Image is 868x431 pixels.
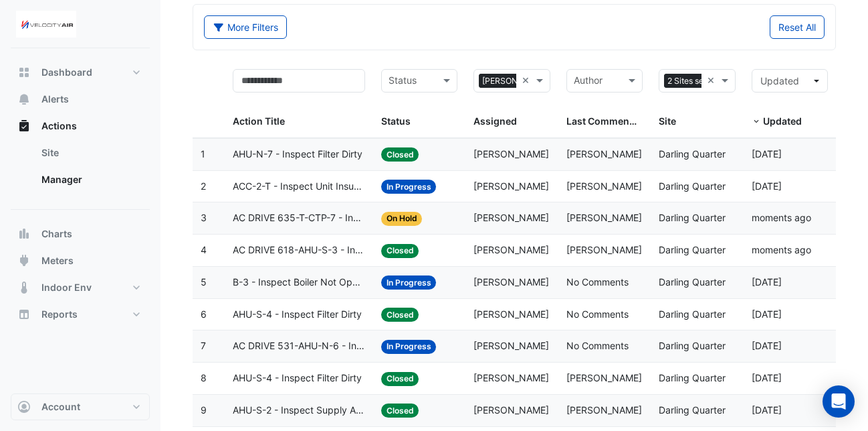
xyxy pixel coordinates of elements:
span: [PERSON_NAME] [473,244,549,255]
span: AC DRIVE 531-AHU-N-6 - Inspect VSD High Temperature [233,338,364,354]
span: 2 Sites selected [664,74,731,88]
span: Action Title [233,115,285,127]
span: Clear [522,73,533,88]
span: Actions [41,119,77,133]
span: 2025-08-22T14:27:39.782 [752,308,782,320]
button: Alerts [11,86,150,113]
span: [PERSON_NAME] [566,148,642,160]
span: Darling Quarter [659,308,726,320]
button: Actions [11,113,150,139]
span: [PERSON_NAME] [473,404,549,416]
span: [PERSON_NAME] [473,340,549,351]
span: 2025-09-10T09:08:57.629 [752,212,811,223]
span: AHU-S-2 - Inspect Supply Air Loss [233,403,364,418]
span: 9 [201,404,207,416]
span: On Hold [381,212,423,226]
span: Last Commented [566,115,644,127]
button: Updated [752,69,828,93]
span: In Progress [381,275,437,290]
span: Closed [381,147,419,162]
span: [PERSON_NAME] [473,372,549,383]
span: No Comments [566,276,629,288]
span: AC DRIVE 635-T-CTP-7 - Inspect VSD High Temperature [233,210,364,226]
button: Indoor Env [11,274,150,301]
span: Darling Quarter [659,276,726,288]
span: AC DRIVE 618-AHU-S-3 - Inspect VSD High Temperature [233,243,364,258]
div: Open Intercom Messenger [823,385,855,418]
span: [PERSON_NAME] [566,244,642,255]
span: AHU-N-7 - Inspect Filter Dirty [233,147,362,162]
span: 2 [201,180,206,192]
span: Closed [381,372,419,386]
span: 5 [201,276,207,288]
a: Manager [31,166,150,193]
span: 2025-09-10T09:09:39.017 [752,244,811,255]
span: No Comments [566,340,629,351]
app-icon: Actions [17,119,31,133]
span: Account [41,400,80,414]
span: [PERSON_NAME] [479,74,551,88]
span: Darling Quarter [659,372,726,383]
button: More Filters [204,15,287,39]
span: AHU-S-4 - Inspect Filter Dirty [233,371,362,386]
span: 2025-08-22T14:58:44.664 [752,276,782,288]
button: Account [11,393,150,420]
app-icon: Dashboard [17,66,31,79]
span: [PERSON_NAME] [566,372,642,383]
button: Charts [11,221,150,247]
span: AHU-S-4 - Inspect Filter Dirty [233,307,362,322]
a: Site [31,139,150,166]
span: ACC-2-T - Inspect Unit Insufficient Cooling [233,179,364,194]
span: 4 [201,244,207,255]
span: Clear [707,73,718,88]
span: Indoor Env [41,281,92,294]
img: Company Logo [16,11,76,38]
span: Darling Quarter [659,180,726,192]
span: No Comments [566,308,629,320]
app-icon: Charts [17,227,31,241]
span: [PERSON_NAME] [473,308,549,320]
span: 2025-07-10T12:41:35.192 [752,372,782,383]
span: 7 [201,340,206,351]
span: Darling Quarter [659,148,726,160]
span: Assigned [473,115,517,127]
span: [PERSON_NAME] [473,276,549,288]
span: [PERSON_NAME] [473,148,549,160]
span: Site [659,115,676,127]
button: Reports [11,301,150,328]
app-icon: Alerts [17,93,31,106]
span: 6 [201,308,207,320]
app-icon: Reports [17,308,31,321]
span: In Progress [381,180,437,194]
span: B-3 - Inspect Boiler Not Operating [233,275,364,290]
span: Darling Quarter [659,340,726,351]
span: [PERSON_NAME] [473,180,549,192]
span: Closed [381,244,419,258]
span: [PERSON_NAME] [566,180,642,192]
span: Closed [381,308,419,322]
span: Charts [41,227,72,241]
span: [PERSON_NAME] [473,212,549,223]
span: Darling Quarter [659,244,726,255]
div: Actions [11,139,150,198]
span: [PERSON_NAME] [566,212,642,223]
app-icon: Meters [17,254,31,267]
span: Alerts [41,93,69,106]
span: 2025-09-01T13:50:38.531 [752,148,782,160]
button: Meters [11,247,150,274]
span: Darling Quarter [659,404,726,416]
span: 2025-07-08T11:57:51.422 [752,404,782,416]
span: Closed [381,404,419,418]
span: Meters [41,254,74,267]
span: Updated [763,115,802,127]
span: 1 [201,148,205,160]
span: 8 [201,372,207,383]
span: 2025-08-26T14:05:48.754 [752,180,782,192]
span: Dashboard [41,66,92,79]
span: 3 [201,212,207,223]
span: [PERSON_NAME] [566,404,642,416]
span: Status [381,115,411,127]
button: Dashboard [11,59,150,86]
span: Updated [760,75,799,86]
button: Reset All [770,15,825,39]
